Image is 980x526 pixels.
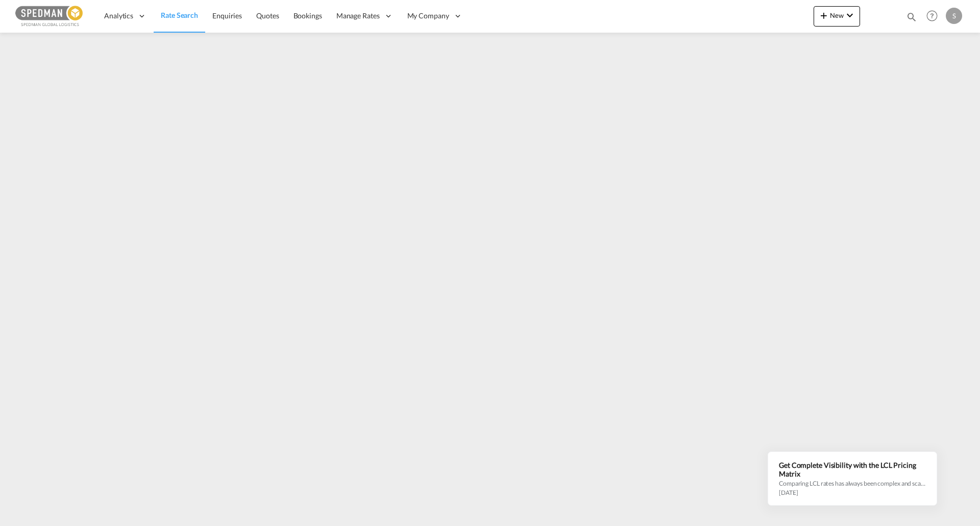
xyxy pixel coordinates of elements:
[336,11,380,21] span: Manage Rates
[15,5,84,28] img: c12ca350ff1b11efb6b291369744d907.png
[818,11,856,19] span: New
[104,11,133,21] span: Analytics
[814,6,860,27] button: icon-plus 400-fgNewicon-chevron-down
[946,8,962,24] div: S
[161,11,198,19] span: Rate Search
[212,11,242,20] span: Enquiries
[906,11,917,27] div: icon-magnify
[256,11,279,20] span: Quotes
[407,11,449,21] span: My Company
[906,11,917,22] md-icon: icon-magnify
[818,9,830,21] md-icon: icon-plus 400-fg
[844,9,856,21] md-icon: icon-chevron-down
[923,7,941,24] span: Help
[293,11,322,20] span: Bookings
[923,7,946,26] div: Help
